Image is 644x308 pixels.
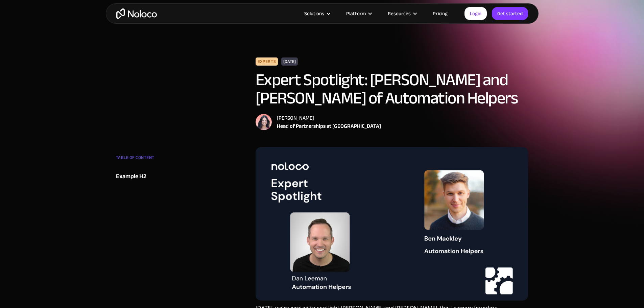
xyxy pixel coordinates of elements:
[379,9,424,18] div: Resources
[464,7,487,20] a: Login
[388,9,411,18] div: Resources
[256,71,528,107] h1: Expert Spotlight: [PERSON_NAME] and [PERSON_NAME] of Automation Helpers
[346,9,366,18] div: Platform
[277,122,381,130] div: Head of Partnerships at [GEOGRAPHIC_DATA]
[281,57,298,66] div: [DATE]
[304,9,324,18] div: Solutions
[492,7,528,20] a: Get started
[116,171,146,182] div: Example H2
[256,57,278,66] div: Experts
[116,152,198,166] div: TABLE OF CONTENT
[116,171,198,182] a: Example H2
[277,114,381,122] div: [PERSON_NAME]
[296,9,338,18] div: Solutions
[116,8,157,19] a: home
[338,9,379,18] div: Platform
[424,9,456,18] a: Pricing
